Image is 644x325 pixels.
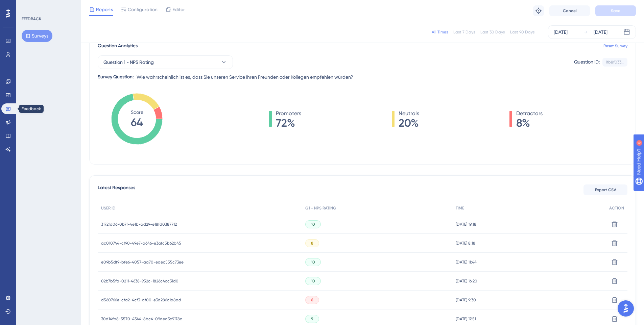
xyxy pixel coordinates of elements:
[172,5,185,14] span: Editor
[603,43,627,49] a: Reset Survey
[399,118,419,128] span: 20%
[276,109,301,118] span: Promoters
[128,5,158,14] span: Configuration
[456,241,475,246] span: [DATE] 8:18
[549,5,590,16] button: Cancel
[101,205,116,211] span: USER ID
[311,297,313,303] span: 6
[311,222,315,227] span: 10
[453,29,475,35] div: Last 7 Days
[432,29,448,35] div: All Times
[574,58,600,67] div: Question ID:
[611,8,620,14] span: Save
[101,259,184,265] span: e09b5df9-bfe6-4057-aa70-eaec555c73ee
[98,73,134,81] div: Survey Question:
[516,118,543,128] span: 8%
[101,278,178,284] span: 02b7b5fa-0211-4638-952c-1826c4cc31d0
[101,297,181,303] span: d560766e-cfa2-4cf3-af00-e3d286c1a8ad
[399,109,419,118] span: Neutrals
[563,8,577,14] span: Cancel
[595,5,636,16] button: Save
[96,5,113,14] span: Reports
[311,259,315,265] span: 10
[22,16,41,22] div: FEEDBACK
[456,316,476,322] span: [DATE] 17:51
[98,184,135,196] span: Latest Responses
[16,2,42,10] span: Need Help?
[456,259,477,265] span: [DATE] 11:44
[609,205,624,211] span: ACTION
[47,3,49,9] div: 6
[101,316,182,322] span: 30d14fb8-5570-4344-8bc4-09ded3c9178c
[480,29,505,35] div: Last 30 Days
[137,73,353,81] span: Wie wahrscheinlich ist es, dass Sie unseren Service Ihren Freunden oder Kollegen empfehlen würden?
[22,30,52,42] button: Surveys
[456,205,464,211] span: TIME
[311,316,313,322] span: 9
[456,222,476,227] span: [DATE] 19:18
[510,29,534,35] div: Last 90 Days
[101,222,177,227] span: 3172fd06-0b7f-4e1b-ad29-e18fd0387712
[311,241,313,246] span: 8
[554,28,568,36] div: [DATE]
[456,278,477,284] span: [DATE] 16:20
[516,109,543,118] span: Detractors
[103,58,154,66] span: Question 1 - NPS Rating
[98,55,233,69] button: Question 1 - NPS Rating
[594,28,607,36] div: [DATE]
[101,241,181,246] span: ac010744-cf90-49e7-a646-e3afc5b62b45
[276,118,301,128] span: 72%
[583,184,627,195] button: Export CSV
[311,278,315,284] span: 10
[456,297,476,303] span: [DATE] 9:30
[595,187,616,193] span: Export CSV
[131,116,143,129] tspan: 64
[605,59,624,65] div: 1fb8f033...
[98,42,138,50] span: Question Analytics
[305,205,336,211] span: Q1 - NPS RATING
[131,109,143,115] tspan: Score
[616,298,636,319] iframe: UserGuiding AI Assistant Launcher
